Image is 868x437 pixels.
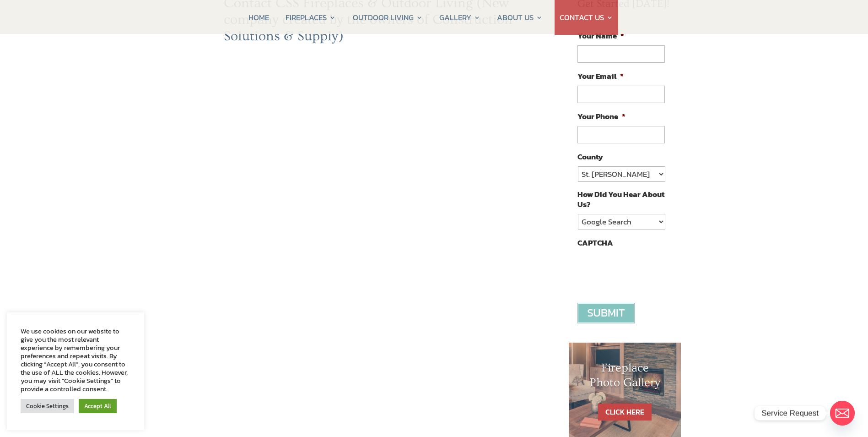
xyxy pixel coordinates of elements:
[21,327,130,393] div: We use cookies on our website to give you the most relevant experience by remembering your prefer...
[79,399,117,413] a: Accept All
[21,399,74,413] a: Cookie Settings
[830,401,855,426] a: Email
[577,31,624,41] label: Your Name
[577,71,624,81] label: Your Email
[577,111,625,121] label: Your Phone
[577,252,717,288] iframe: reCAPTCHA
[587,361,663,394] h1: Fireplace Photo Gallery
[598,404,652,421] a: CLICK HERE
[577,152,603,162] label: County
[577,303,635,323] input: Submit
[577,238,613,248] label: CAPTCHA
[577,189,664,209] label: How Did You Hear About Us?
